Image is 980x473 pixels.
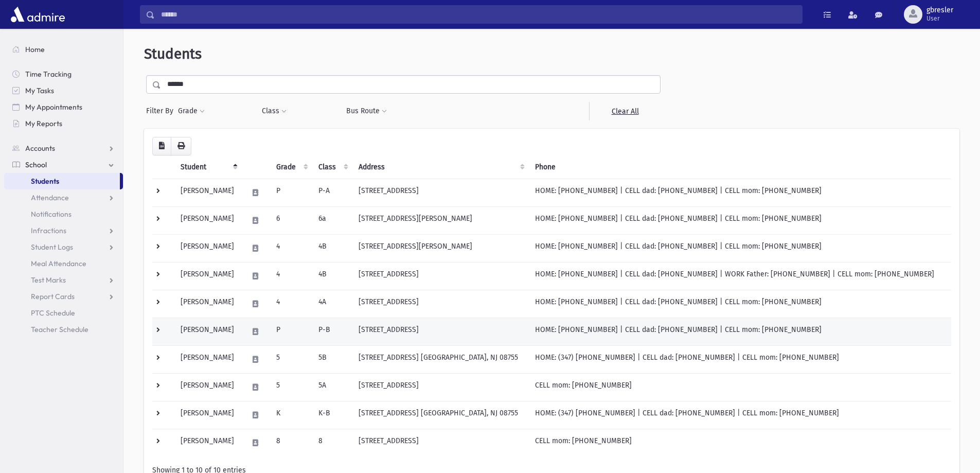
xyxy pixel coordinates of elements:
[270,290,312,318] td: 4
[177,102,205,120] button: Grade
[312,179,352,206] td: P-A
[4,173,120,189] a: Students
[352,401,529,429] td: [STREET_ADDRESS] [GEOGRAPHIC_DATA], NJ 08755
[174,429,242,457] td: [PERSON_NAME]
[4,288,123,305] a: Report Cards
[352,206,529,234] td: [STREET_ADDRESS][PERSON_NAME]
[352,373,529,401] td: [STREET_ADDRESS]
[352,345,529,373] td: [STREET_ADDRESS] [GEOGRAPHIC_DATA], NJ 08755
[171,137,191,155] button: Print
[31,325,88,334] span: Teacher Schedule
[25,86,54,95] span: My Tasks
[352,155,529,179] th: Address: activate to sort column ascending
[4,189,123,206] a: Attendance
[270,318,312,345] td: P
[529,429,951,457] td: CELL mom: [PHONE_NUMBER]
[529,234,951,262] td: HOME: [PHONE_NUMBER] | CELL dad: [PHONE_NUMBER] | CELL mom: [PHONE_NUMBER]
[31,259,86,268] span: Meal Attendance
[270,262,312,290] td: 4
[529,345,951,373] td: HOME: (347) [PHONE_NUMBER] | CELL dad: [PHONE_NUMBER] | CELL mom: [PHONE_NUMBER]
[352,234,529,262] td: [STREET_ADDRESS][PERSON_NAME]
[174,373,242,401] td: [PERSON_NAME]
[270,373,312,401] td: 5
[31,209,72,219] span: Notifications
[4,206,123,222] a: Notifications
[174,401,242,429] td: [PERSON_NAME]
[589,102,661,120] a: Clear All
[4,99,123,115] a: My Appointments
[25,144,55,153] span: Accounts
[270,155,312,179] th: Grade: activate to sort column ascending
[4,41,123,58] a: Home
[31,242,73,252] span: Student Logs
[4,222,123,239] a: Infractions
[352,262,529,290] td: [STREET_ADDRESS]
[270,179,312,206] td: P
[4,82,123,99] a: My Tasks
[352,290,529,318] td: [STREET_ADDRESS]
[4,66,123,82] a: Time Tracking
[174,290,242,318] td: [PERSON_NAME]
[346,102,387,120] button: Bus Route
[352,429,529,457] td: [STREET_ADDRESS]
[312,234,352,262] td: 4B
[25,45,45,54] span: Home
[529,155,951,179] th: Phone
[31,292,75,301] span: Report Cards
[312,290,352,318] td: 4A
[174,155,242,179] th: Student: activate to sort column descending
[174,262,242,290] td: [PERSON_NAME]
[312,318,352,345] td: P-B
[144,45,202,62] span: Students
[4,272,123,288] a: Test Marks
[312,429,352,457] td: 8
[155,5,802,24] input: Search
[174,206,242,234] td: [PERSON_NAME]
[31,177,59,186] span: Students
[270,429,312,457] td: 8
[312,345,352,373] td: 5B
[926,14,953,23] span: User
[529,206,951,234] td: HOME: [PHONE_NUMBER] | CELL dad: [PHONE_NUMBER] | CELL mom: [PHONE_NUMBER]
[529,262,951,290] td: HOME: [PHONE_NUMBER] | CELL dad: [PHONE_NUMBER] | WORK Father: [PHONE_NUMBER] | CELL mom: [PHONE_...
[352,318,529,345] td: [STREET_ADDRESS]
[312,373,352,401] td: 5A
[312,206,352,234] td: 6a
[270,345,312,373] td: 5
[4,140,123,156] a: Accounts
[926,6,953,14] span: gbresler
[4,255,123,272] a: Meal Attendance
[25,69,72,79] span: Time Tracking
[31,275,66,285] span: Test Marks
[4,305,123,321] a: PTC Schedule
[174,345,242,373] td: [PERSON_NAME]
[270,401,312,429] td: K
[25,102,82,112] span: My Appointments
[312,262,352,290] td: 4B
[4,321,123,338] a: Teacher Schedule
[25,119,62,128] span: My Reports
[4,239,123,255] a: Student Logs
[529,290,951,318] td: HOME: [PHONE_NUMBER] | CELL dad: [PHONE_NUMBER] | CELL mom: [PHONE_NUMBER]
[312,155,352,179] th: Class: activate to sort column ascending
[529,179,951,206] td: HOME: [PHONE_NUMBER] | CELL dad: [PHONE_NUMBER] | CELL mom: [PHONE_NUMBER]
[312,401,352,429] td: K-B
[4,156,123,173] a: School
[152,137,171,155] button: CSV
[4,115,123,132] a: My Reports
[31,226,66,235] span: Infractions
[270,234,312,262] td: 4
[529,318,951,345] td: HOME: [PHONE_NUMBER] | CELL dad: [PHONE_NUMBER] | CELL mom: [PHONE_NUMBER]
[174,179,242,206] td: [PERSON_NAME]
[146,106,177,116] span: Filter By
[31,308,75,318] span: PTC Schedule
[529,373,951,401] td: CELL mom: [PHONE_NUMBER]
[174,234,242,262] td: [PERSON_NAME]
[8,4,67,25] img: AdmirePro
[174,318,242,345] td: [PERSON_NAME]
[529,401,951,429] td: HOME: (347) [PHONE_NUMBER] | CELL dad: [PHONE_NUMBER] | CELL mom: [PHONE_NUMBER]
[25,160,47,169] span: School
[270,206,312,234] td: 6
[261,102,287,120] button: Class
[31,193,69,202] span: Attendance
